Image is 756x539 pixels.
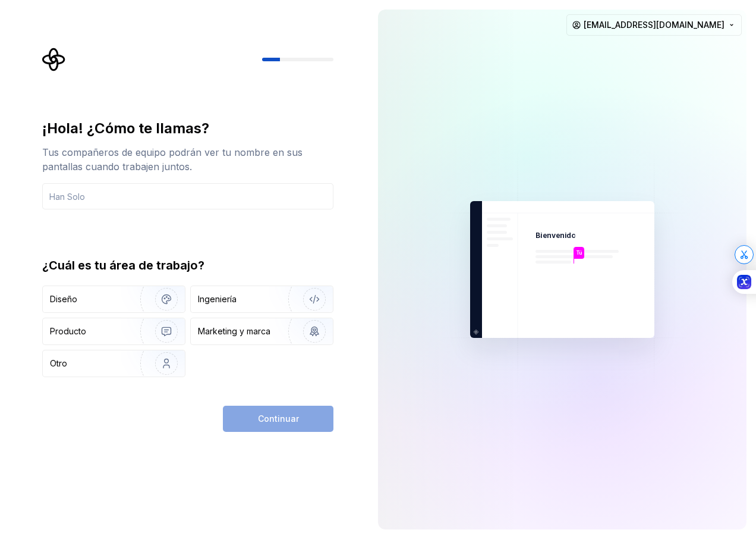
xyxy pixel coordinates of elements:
[576,249,582,256] p: Tú
[42,48,66,71] svg: Logotipo de Supernova
[42,145,333,174] div: Tus compañeros de equipo podrán ver tu nombre en sus pantallas cuando trabajen juntos.
[50,325,86,337] div: Producto
[42,257,333,274] div: ¿Cuál es tu área de trabajo?
[566,14,742,36] button: [EMAIL_ADDRESS][DOMAIN_NAME]
[584,19,724,31] span: [EMAIL_ADDRESS][DOMAIN_NAME]
[50,293,77,305] div: Diseño
[535,231,575,240] p: Bienvenido
[42,119,333,138] div: ¡Hola! ¿Cómo te llamas?
[42,183,333,209] input: Han Solo
[50,358,67,369] div: Otro
[198,293,237,305] div: Ingeniería
[198,325,270,337] div: Marketing y marca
